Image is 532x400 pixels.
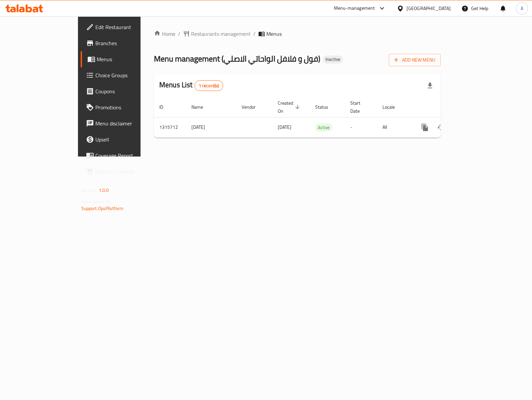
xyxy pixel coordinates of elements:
[154,97,486,138] table: enhanced table
[407,5,451,12] div: [GEOGRAPHIC_DATA]
[159,80,223,91] h2: Menus List
[95,23,162,31] span: Edit Restaurant
[154,51,320,66] span: Menu management ( فول و فلافل الواحاتي الاصلي )
[95,119,162,127] span: Menu disclaimer
[382,103,404,111] span: Locale
[81,164,167,180] a: Grocery Checklist
[521,5,523,12] span: A
[97,55,162,63] span: Menus
[81,204,124,213] a: Support.OpsPlatform
[315,123,332,131] div: Active
[159,103,172,111] span: ID
[278,99,302,115] span: Created On
[266,30,282,38] span: Menus
[81,131,167,147] a: Upsell
[81,115,167,131] a: Menu disclaimer
[278,123,291,131] span: [DATE]
[183,30,251,38] a: Restaurants management
[186,117,236,137] td: [DATE]
[194,80,224,91] div: Total records count
[422,78,438,94] div: Export file
[323,57,343,62] span: Inactive
[350,99,369,115] span: Start Date
[81,19,167,35] a: Edit Restaurant
[253,30,256,38] li: /
[433,119,449,135] button: Change Status
[81,83,167,99] a: Coupons
[377,117,412,137] td: All
[195,83,223,89] span: 1 record(s)
[95,135,162,143] span: Upsell
[178,30,180,38] li: /
[242,103,264,111] span: Vendor
[389,54,441,66] button: Add New Menu
[95,168,162,176] span: Grocery Checklist
[95,103,162,111] span: Promotions
[315,124,332,131] span: Active
[95,39,162,47] span: Branches
[81,99,167,115] a: Promotions
[95,152,162,160] span: Coverage Report
[95,87,162,95] span: Coupons
[95,71,162,79] span: Choice Groups
[81,67,167,83] a: Choice Groups
[417,119,433,135] button: more
[99,186,109,195] span: 1.0.0
[394,56,435,64] span: Add New Menu
[81,197,112,206] span: Get support on:
[412,97,486,117] th: Actions
[345,117,377,137] td: -
[334,4,375,12] div: Menu-management
[81,35,167,51] a: Branches
[323,56,343,64] div: Inactive
[81,147,167,164] a: Coverage Report
[315,103,337,111] span: Status
[81,51,167,67] a: Menus
[154,117,186,137] td: 1315712
[191,103,212,111] span: Name
[191,30,251,38] span: Restaurants management
[154,30,441,38] nav: breadcrumb
[81,186,98,195] span: Version:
